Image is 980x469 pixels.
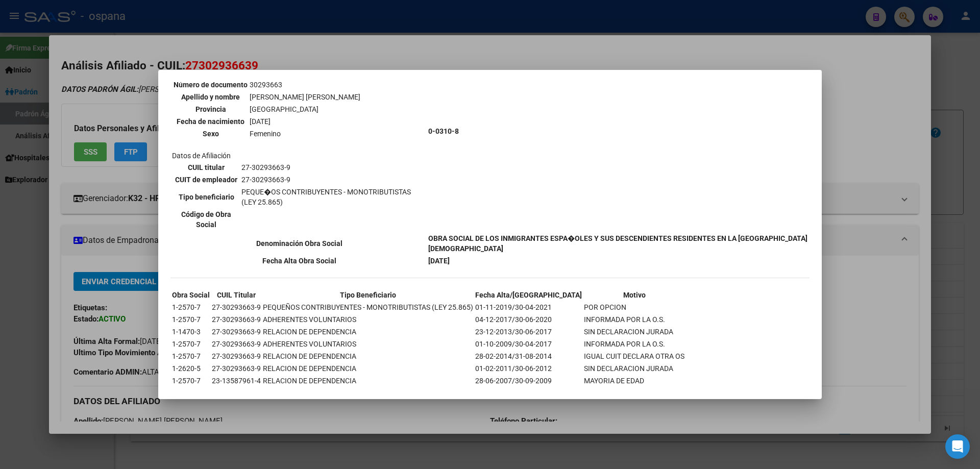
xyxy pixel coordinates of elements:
td: 1-2570-7 [171,375,210,386]
td: 30293663 [249,79,361,90]
th: Código de Obra Social [173,209,240,230]
td: 1-2570-7 [171,314,210,325]
td: ADHERENTES VOLUNTARIOS [262,338,474,350]
td: 23-12-2013/30-06-2017 [475,326,582,337]
th: CUIL Titular [211,289,261,301]
td: 01-02-2011/30-06-2012 [475,363,582,374]
td: POR OPCION [583,302,685,313]
td: MAYORIA DE EDAD [583,375,685,386]
th: CUIL titular [173,162,240,173]
td: 01-11-2019/30-04-2021 [475,302,582,313]
b: 0-0310-8 [428,127,459,135]
td: SIN DECLARACION JURADA [583,363,685,374]
td: SIN DECLARACION JURADA [583,326,685,337]
td: 1-1470-3 [171,326,210,337]
th: Sexo [173,128,248,139]
td: 27-30293663-9 [211,326,261,337]
td: PEQUE�OS CONTRIBUYENTES - MONOTRIBUTISTAS (LEY 25.865) [241,186,426,208]
td: 27-30293663-9 [241,174,426,185]
th: Tipo beneficiario [173,186,240,208]
td: ADHERENTES VOLUNTARIOS [262,314,474,325]
th: Fecha de nacimiento [173,116,248,127]
td: RELACION DE DEPENDENCIA [262,375,474,386]
td: RELACION DE DEPENDENCIA [262,351,474,362]
th: Apellido y nombre [173,91,248,103]
td: 27-30293663-9 [211,363,261,374]
td: 01-10-2009/30-04-2017 [475,338,582,350]
td: 23-13587961-4 [211,375,261,386]
th: Obra Social [171,289,210,301]
td: 04-12-2017/30-06-2020 [475,314,582,325]
td: 27-30293663-9 [241,162,426,173]
th: Fecha Alta Obra Social [171,255,427,266]
td: 27-30293663-9 [211,302,261,313]
th: Número de documento [173,79,248,90]
td: 1-2570-7 [171,351,210,362]
th: Tipo Beneficiario [262,289,474,301]
b: OBRA SOCIAL DE LOS INMIGRANTES ESPA�OLES Y SUS DESCENDIENTES RESIDENTES EN LA [GEOGRAPHIC_DATA][D... [428,234,807,253]
td: 27-30293663-9 [211,338,261,350]
td: RELACION DE DEPENDENCIA [262,326,474,337]
td: 27-30293663-9 [211,351,261,362]
td: PEQUEÑOS CONTRIBUYENTES - MONOTRIBUTISTAS (LEY 25.865) [262,302,474,313]
td: Femenino [249,128,361,139]
td: INFORMADA POR LA O.S. [583,338,685,350]
td: RELACION DE DEPENDENCIA [262,363,474,374]
td: 1-2570-7 [171,302,210,313]
b: [DATE] [428,257,450,265]
td: [PERSON_NAME] [PERSON_NAME] [249,91,361,103]
td: 28-06-2007/30-09-2009 [475,375,582,386]
th: Fecha Alta/[GEOGRAPHIC_DATA] [475,289,582,301]
td: [DATE] [249,116,361,127]
th: CUIT de empleador [173,174,240,185]
td: IGUAL CUIT DECLARA OTRA OS [583,351,685,362]
td: 1-2620-5 [171,363,210,374]
th: Provincia [173,104,248,115]
td: Datos personales Datos de Afiliación [171,31,427,232]
td: 1-2570-7 [171,338,210,350]
td: 27-30293663-9 [211,314,261,325]
th: Denominación Obra Social [171,233,427,254]
td: INFORMADA POR LA O.S. [583,314,685,325]
div: Open Intercom Messenger [945,434,970,459]
th: Motivo [583,289,685,301]
td: 28-02-2014/31-08-2014 [475,351,582,362]
td: [GEOGRAPHIC_DATA] [249,104,361,115]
